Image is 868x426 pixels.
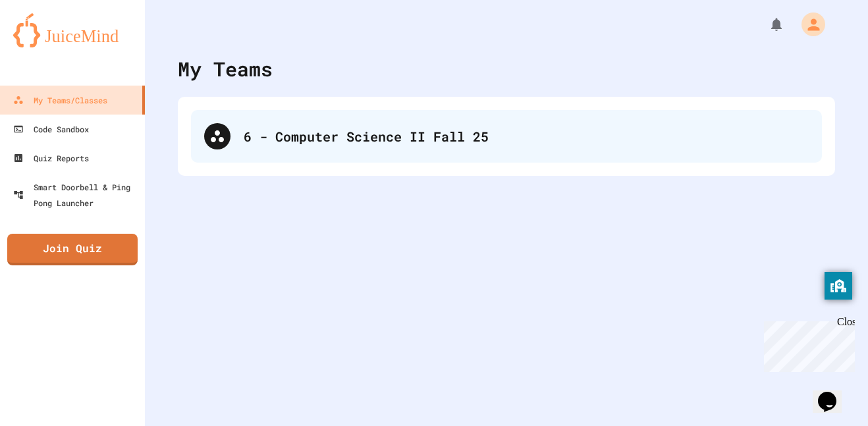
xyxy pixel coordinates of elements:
div: Smart Doorbell & Ping Pong Launcher [13,179,140,211]
div: Quiz Reports [13,150,89,166]
div: My Notifications [744,13,788,36]
a: Join Quiz [7,234,138,265]
div: Chat with us now!Close [5,5,91,84]
div: Code Sandbox [13,121,89,137]
div: My Account [788,9,828,40]
div: 6 - Computer Science II Fall 25 [191,110,822,163]
button: privacy banner [825,272,852,300]
div: 6 - Computer Science II Fall 25 [244,126,809,146]
iframe: chat widget [813,373,855,413]
div: My Teams/Classes [13,92,107,108]
iframe: chat widget [759,316,855,372]
img: logo-orange.svg [13,13,132,47]
div: My Teams [178,54,273,84]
